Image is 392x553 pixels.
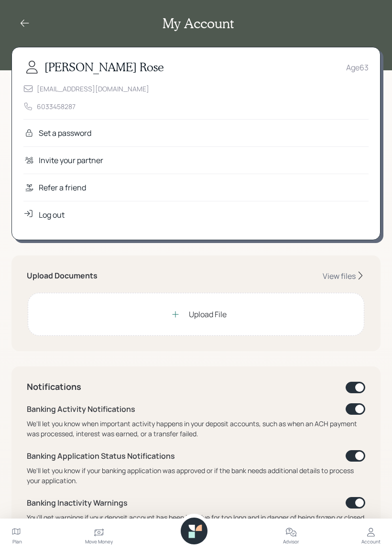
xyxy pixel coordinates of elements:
[39,155,103,166] div: Invite your partner
[27,382,81,392] h4: Notifications
[27,497,128,509] div: Banking Inactivity Warnings
[39,209,65,221] div: Log out
[27,512,365,532] div: You'll get warnings if your deposit account has been inactive for too long and in danger of being...
[12,538,22,545] div: Plan
[283,538,299,545] div: Advisor
[44,60,164,74] h3: [PERSON_NAME] Rose
[37,84,149,94] div: [EMAIL_ADDRESS][DOMAIN_NAME]
[27,403,135,415] div: Banking Activity Notifications
[27,419,365,439] div: We'll let you know when important activity happens in your deposit accounts, such as when an ACH ...
[39,127,91,139] div: Set a password
[27,465,365,486] div: We'll let you know if your banking application was approved or if the bank needs additional detai...
[323,271,356,281] div: View files
[361,538,381,545] div: Account
[189,309,227,320] div: Upload File
[163,15,234,32] h2: My Account
[39,182,86,193] div: Refer a friend
[346,62,369,73] div: Age 63
[85,538,113,545] div: Move Money
[27,450,175,462] div: Banking Application Status Notifications
[37,101,76,111] div: 6033458287
[27,271,98,280] h5: Upload Documents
